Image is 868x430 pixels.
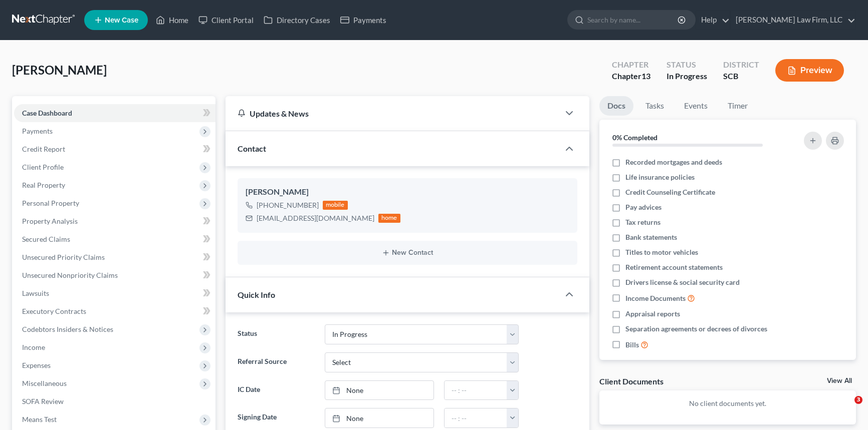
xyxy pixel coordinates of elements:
[233,408,320,428] label: Signing Date
[612,71,650,82] div: Chapter
[325,381,433,400] a: None
[14,392,215,410] a: SOFA Review
[22,235,70,243] span: Secured Claims
[22,163,64,171] span: Client Profile
[625,172,695,182] span: Life insurance policies
[22,325,113,333] span: Codebtors Insiders & Notices
[625,262,723,272] span: Retirement account statements
[625,309,680,319] span: Appraisal reports
[731,11,855,29] a: [PERSON_NAME] Law Firm, LLC
[625,157,722,167] span: Recorded mortgages and deeds
[625,324,767,334] span: Separation agreements or decrees of divorces
[625,340,639,350] span: Bills
[22,397,64,405] span: SOFA Review
[233,324,320,344] label: Status
[22,199,79,207] span: Personal Property
[246,249,569,257] button: New Contact
[14,230,215,248] a: Secured Claims
[667,71,707,82] div: In Progress
[625,247,698,257] span: Titles to motor vehicles
[14,284,215,302] a: Lawsuits
[238,108,547,119] div: Updates & News
[625,277,740,287] span: Drivers license & social security card
[625,202,662,212] span: Pay advices
[625,217,661,227] span: Tax returns
[323,201,348,210] div: mobile
[12,63,107,77] span: [PERSON_NAME]
[14,140,215,158] a: Credit Report
[637,96,672,116] a: Tasks
[193,11,259,29] a: Client Portal
[14,212,215,230] a: Property Analysis
[257,213,374,223] div: [EMAIL_ADDRESS][DOMAIN_NAME]
[22,361,51,369] span: Expenses
[22,271,118,279] span: Unsecured Nonpriority Claims
[445,408,508,427] input: -- : --
[14,248,215,266] a: Unsecured Priority Claims
[22,217,78,225] span: Property Analysis
[233,352,320,372] label: Referral Source
[259,11,335,29] a: Directory Cases
[378,214,400,223] div: home
[325,408,433,427] a: None
[720,96,756,116] a: Timer
[607,398,848,408] p: No client documents yet.
[612,133,658,142] strong: 0% Completed
[625,293,686,303] span: Income Documents
[22,253,105,261] span: Unsecured Priority Claims
[667,59,707,71] div: Status
[246,186,569,198] div: [PERSON_NAME]
[22,289,49,297] span: Lawsuits
[723,59,759,71] div: District
[335,11,391,29] a: Payments
[22,109,72,117] span: Case Dashboard
[22,415,57,423] span: Means Test
[22,145,65,153] span: Credit Report
[696,11,730,29] a: Help
[14,104,215,122] a: Case Dashboard
[151,11,193,29] a: Home
[22,127,53,135] span: Payments
[834,396,858,420] iframe: Intercom live chat
[105,17,138,24] span: New Case
[854,396,862,404] span: 3
[14,266,215,284] a: Unsecured Nonpriority Claims
[641,71,650,81] span: 13
[723,71,759,82] div: SCB
[612,59,650,71] div: Chapter
[238,144,266,153] span: Contact
[625,232,677,242] span: Bank statements
[625,187,715,197] span: Credit Counseling Certificate
[22,181,65,189] span: Real Property
[233,380,320,400] label: IC Date
[587,11,679,29] input: Search by name...
[827,377,852,384] a: View All
[445,381,508,400] input: -- : --
[14,302,215,320] a: Executory Contracts
[676,96,716,116] a: Events
[22,343,45,351] span: Income
[775,59,844,82] button: Preview
[257,200,319,210] div: [PHONE_NUMBER]
[599,96,633,116] a: Docs
[238,290,275,299] span: Quick Info
[22,307,86,315] span: Executory Contracts
[599,376,664,386] div: Client Documents
[22,379,67,387] span: Miscellaneous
